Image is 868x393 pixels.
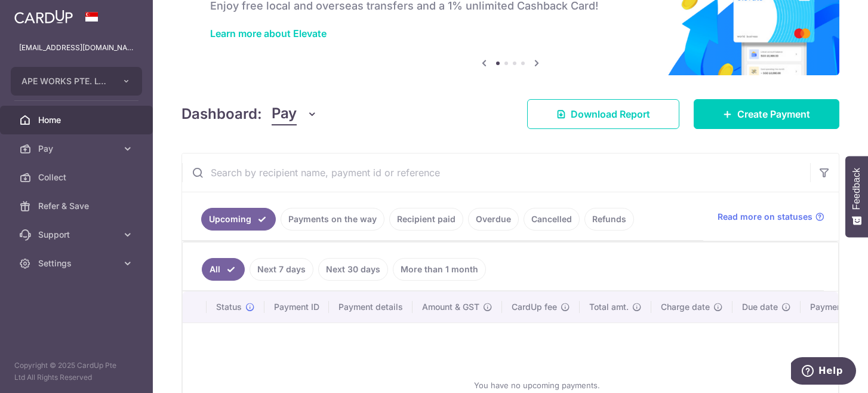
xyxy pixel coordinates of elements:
[19,42,134,54] p: [EMAIL_ADDRESS][DOMAIN_NAME]
[718,211,812,223] span: Read more on statuses
[14,10,73,24] img: CardUp
[851,168,862,210] span: Feedback
[38,114,117,126] span: Home
[202,258,245,281] a: All
[210,27,327,39] a: Learn more about Elevate
[791,357,856,387] iframe: Opens a widget where you can find more information
[250,258,313,281] a: Next 7 days
[201,208,276,231] a: Upcoming
[845,156,868,237] button: Feedback - Show survey
[527,99,679,129] a: Download Report
[718,211,824,223] a: Read more on statuses
[272,103,318,125] button: Pay
[38,257,117,269] span: Settings
[468,208,519,231] a: Overdue
[181,103,262,125] h4: Dashboard:
[38,143,117,155] span: Pay
[264,291,329,323] th: Payment ID
[38,229,117,241] span: Support
[694,99,839,129] a: Create Payment
[272,103,297,125] span: Pay
[524,208,580,231] a: Cancelled
[512,301,557,313] span: CardUp fee
[393,258,486,281] a: More than 1 month
[38,171,117,183] span: Collect
[216,301,242,313] span: Status
[21,75,110,87] span: APE WORKS PTE. LTD.
[742,301,778,313] span: Due date
[589,301,629,313] span: Total amt.
[571,107,650,121] span: Download Report
[389,208,463,231] a: Recipient paid
[584,208,634,231] a: Refunds
[329,291,413,323] th: Payment details
[737,107,810,121] span: Create Payment
[661,301,710,313] span: Charge date
[38,200,117,212] span: Refer & Save
[422,301,479,313] span: Amount & GST
[281,208,384,231] a: Payments on the way
[318,258,388,281] a: Next 30 days
[182,153,810,192] input: Search by recipient name, payment id or reference
[11,67,142,96] button: APE WORKS PTE. LTD.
